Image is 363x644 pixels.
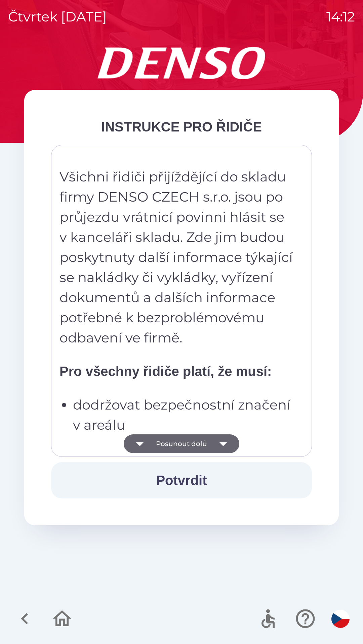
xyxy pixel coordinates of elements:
div: INSTRUKCE PRO ŘIDIČE [51,117,312,137]
img: cs flag [331,610,350,628]
p: 14:12 [326,7,355,27]
p: Všichni řidiči přijíždějící do skladu firmy DENSO CZECH s.r.o. jsou po průjezdu vrátnicí povinni ... [59,167,294,348]
img: Logo [24,47,339,79]
button: Potvrdit [51,462,312,498]
p: čtvrtek [DATE] [8,7,107,27]
p: dodržovat bezpečnostní značení v areálu [73,395,294,435]
strong: Pro všechny řidiče platí, že musí: [59,364,272,379]
button: Posunout dolů [124,434,239,453]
